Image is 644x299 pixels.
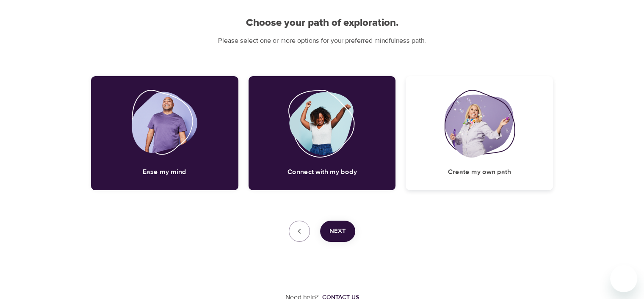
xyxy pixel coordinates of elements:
[91,76,238,190] div: Ease my mindEase my mind
[610,265,637,292] iframe: Button to launch messaging window
[406,76,553,190] div: Create my own pathCreate my own path
[288,90,357,158] img: Connect with my body
[329,226,346,237] span: Next
[132,90,197,158] img: Ease my mind
[143,168,186,177] h5: Ease my mind
[287,168,357,177] h5: Connect with my body
[249,76,396,190] div: Connect with my bodyConnect with my body
[444,90,514,158] img: Create my own path
[91,36,553,46] p: Please select one or more options for your preferred mindfulness path.
[320,221,355,242] button: Next
[91,17,553,29] h2: Choose your path of exploration.
[448,168,511,177] h5: Create my own path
